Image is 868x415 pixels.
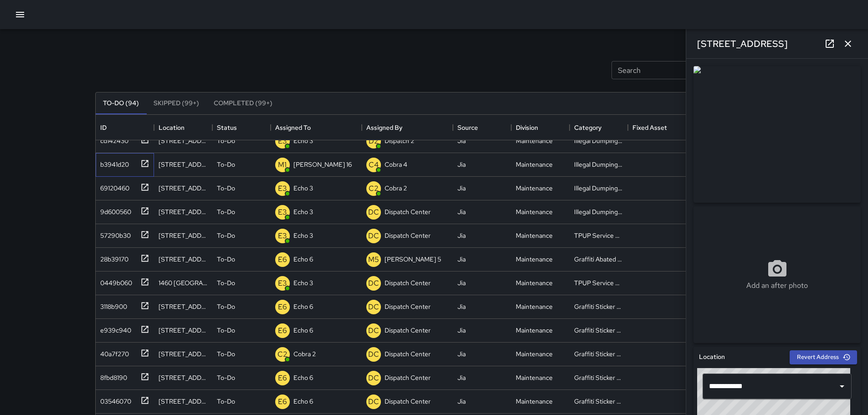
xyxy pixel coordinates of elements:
[278,302,287,313] p: E6
[516,136,553,145] div: Maintenance
[278,183,287,194] p: E3
[366,115,402,140] div: Assigned By
[278,254,287,265] p: E6
[100,115,107,140] div: ID
[457,115,478,140] div: Source
[385,231,431,240] p: Dispatch Center
[362,115,453,140] div: Assigned By
[293,373,313,382] p: Echo 6
[97,156,129,169] div: b3941d20
[293,231,313,240] p: Echo 3
[217,136,235,145] p: To-Do
[278,396,287,407] p: E6
[159,326,208,335] div: 80 Grand Avenue
[516,255,553,264] div: Maintenance
[511,115,570,140] div: Division
[293,184,313,193] p: Echo 3
[574,349,623,359] div: Graffiti Sticker Abated Small
[293,255,313,264] p: Echo 6
[217,349,235,359] p: To-Do
[206,92,280,114] button: Completed (99+)
[159,160,208,169] div: 620 Broadway
[159,302,208,311] div: 420 West Grand Avenue
[97,251,128,264] div: 28b39170
[516,160,553,169] div: Maintenance
[97,204,131,216] div: 9d600560
[159,373,208,382] div: 2101 Broadway
[574,302,623,311] div: Graffiti Sticker Abated Small
[516,349,553,359] div: Maintenance
[457,326,466,335] div: Jia
[96,115,154,140] div: ID
[516,326,553,335] div: Maintenance
[159,349,208,359] div: 35 Grand Avenue
[97,393,131,406] div: 03546070
[385,397,431,406] p: Dispatch Center
[574,255,623,264] div: Graffiti Abated Large
[368,231,379,241] p: DC
[278,159,287,170] p: M1
[278,373,287,384] p: E6
[293,349,316,359] p: Cobra 2
[278,325,287,336] p: E6
[278,278,287,289] p: E3
[385,349,431,359] p: Dispatch Center
[368,349,379,360] p: DC
[217,397,235,406] p: To-Do
[516,302,553,311] div: Maintenance
[457,231,466,240] div: Jia
[385,278,431,287] p: Dispatch Center
[97,298,127,311] div: 3118b900
[293,207,313,216] p: Echo 3
[368,207,379,218] p: DC
[159,231,208,240] div: 806 Washington Street
[385,326,431,335] p: Dispatch Center
[97,322,131,335] div: e939c940
[217,184,235,193] p: To-Do
[159,136,208,145] div: 629 Franklin Street
[574,207,623,216] div: Illegal Dumping Removed
[457,397,466,406] div: Jia
[212,115,271,140] div: Status
[217,115,237,140] div: Status
[159,115,185,140] div: Location
[457,278,466,287] div: Jia
[457,255,466,264] div: Jia
[385,136,414,145] p: Dispatch 2
[154,115,212,140] div: Location
[628,115,686,140] div: Fixed Asset
[574,136,623,145] div: Illegal Dumping Removed
[516,397,553,406] div: Maintenance
[632,115,667,140] div: Fixed Asset
[293,136,313,145] p: Echo 3
[457,349,466,359] div: Jia
[369,136,379,147] p: D2
[293,160,352,169] p: [PERSON_NAME] 16
[574,278,623,287] div: TPUP Service Requested
[97,180,129,193] div: 69120460
[159,184,208,193] div: 455 7th Street
[217,255,235,264] p: To-Do
[385,373,431,382] p: Dispatch Center
[159,207,208,216] div: 707 Washington Street
[574,231,623,240] div: TPUP Service Requested
[574,373,623,382] div: Graffiti Sticker Abated Small
[368,373,379,384] p: DC
[217,373,235,382] p: To-Do
[570,115,628,140] div: Category
[368,278,379,289] p: DC
[368,396,379,407] p: DC
[217,207,235,216] p: To-Do
[217,326,235,335] p: To-Do
[293,326,313,335] p: Echo 6
[217,278,235,287] p: To-Do
[97,227,131,240] div: 57290b30
[457,184,466,193] div: Jia
[457,207,466,216] div: Jia
[368,254,379,265] p: M5
[385,207,431,216] p: Dispatch Center
[277,349,288,360] p: C2
[385,184,407,193] p: Cobra 2
[385,160,407,169] p: Cobra 4
[97,275,132,287] div: 0449b060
